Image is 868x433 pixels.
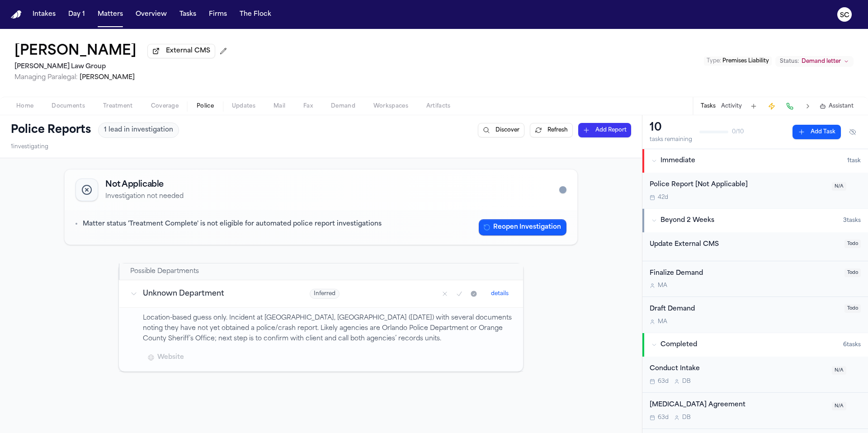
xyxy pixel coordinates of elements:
[820,103,854,110] button: Assistant
[642,232,868,261] div: Open task: Update External CMS
[29,6,59,23] button: Intakes
[844,268,861,277] span: Todo
[147,44,215,58] button: External CMS
[660,340,697,349] span: Completed
[722,58,769,64] span: Premises Liability
[303,103,313,110] span: Fax
[832,366,846,375] span: N/A
[236,6,275,23] button: The Flock
[844,240,861,248] span: Todo
[14,74,78,81] span: Managing Paralegal:
[151,103,179,110] span: Coverage
[105,192,184,201] p: Investigation not needed
[439,287,451,300] button: Mark as no report
[642,297,868,333] div: Open task: Draft Demand
[132,6,170,23] button: Overview
[157,352,184,363] span: Website
[143,313,513,344] p: Location-based guess only. Incident at [GEOGRAPHIC_DATA], [GEOGRAPHIC_DATA] ([DATE]) with several...
[232,103,255,110] span: Updates
[642,261,868,297] div: Open task: Finalize Demand
[197,103,214,110] span: Police
[14,43,137,60] button: Edit matter name
[783,100,796,113] button: Make a Call
[658,378,669,385] span: 63d
[453,287,466,300] button: Mark as confirmed
[765,100,778,113] button: Create Immediate Task
[143,349,189,366] button: Website
[650,304,839,315] div: Draft Demand
[832,182,846,191] span: N/A
[331,103,355,110] span: Demand
[793,125,841,139] button: Add Task
[642,149,868,173] button: Immediate1task
[642,173,868,208] div: Open task: Police Report [Not Applicable]
[732,128,744,136] span: 0 / 10
[747,100,760,113] button: Add Task
[707,58,721,64] span: Type :
[103,103,133,110] span: Treatment
[780,58,799,65] span: Status:
[642,393,868,429] div: Open task: Retainer Agreement
[478,123,524,137] button: Discover
[310,289,340,299] span: Inferred
[650,180,826,190] div: Police Report [Not Applicable]
[658,194,668,201] span: 42d
[832,402,846,410] span: N/A
[52,103,85,110] span: Documents
[467,287,480,300] button: Mark as received
[65,6,89,23] button: Day 1
[843,217,861,224] span: 3 task s
[105,179,184,191] h2: Not Applicable
[642,357,868,393] div: Open task: Conduct Intake
[274,103,285,110] span: Mail
[844,125,861,139] button: Hide completed tasks (⌘⇧H)
[83,219,382,230] p: Matter status 'Treatment Complete' is not eligible for automated police report investigations
[530,123,573,137] button: Refresh
[14,43,137,60] h1: [PERSON_NAME]
[650,400,826,410] div: [MEDICAL_DATA] Agreement
[650,268,839,279] div: Finalize Demand
[16,103,33,110] span: Home
[205,6,231,23] button: Firms
[802,58,841,65] span: Demand letter
[578,123,631,137] button: Add Report
[642,333,868,357] button: Completed6tasks
[94,6,127,23] button: Matters
[166,47,210,56] span: External CMS
[847,157,861,165] span: 1 task
[660,156,695,165] span: Immediate
[11,10,22,19] img: Finch Logo
[701,103,716,110] button: Tasks
[660,216,714,225] span: Beyond 2 Weeks
[682,378,691,385] span: D B
[840,12,849,19] text: SC
[658,414,669,421] span: 63d
[426,103,451,110] span: Artifacts
[650,364,826,374] div: Conduct Intake
[658,318,667,325] span: M A
[682,414,691,421] span: D B
[143,288,288,299] h3: Unknown Department
[104,126,173,135] span: 1 lead in investigation
[650,121,692,135] div: 10
[829,103,854,110] span: Assistant
[642,209,868,232] button: Beyond 2 Weeks3tasks
[130,267,199,276] h2: Possible Departments
[479,219,566,235] button: Reopen Investigation
[775,56,854,67] button: Change status from Demand letter
[11,123,91,137] h1: Police Reports
[721,103,742,110] button: Activity
[650,240,839,250] div: Update External CMS
[373,103,408,110] span: Workspaces
[843,341,861,348] span: 6 task s
[844,304,861,313] span: Todo
[176,6,200,23] button: Tasks
[650,136,692,143] div: tasks remaining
